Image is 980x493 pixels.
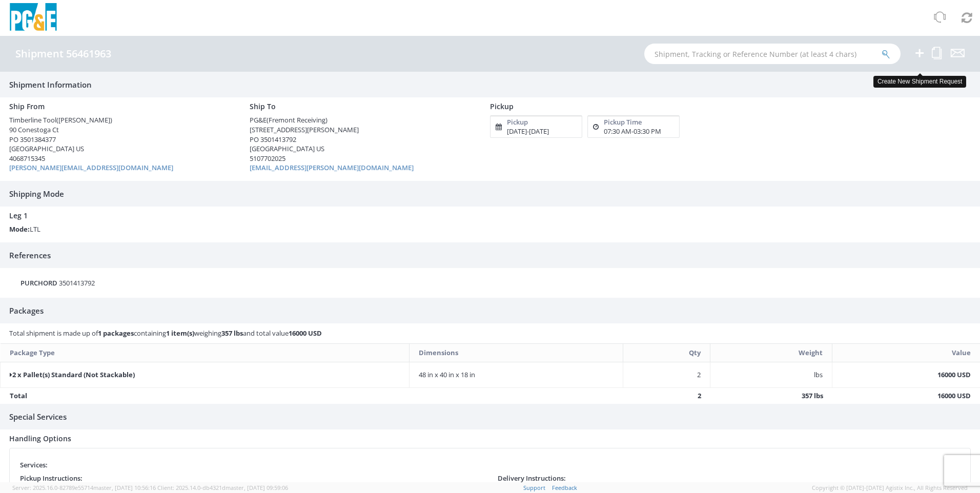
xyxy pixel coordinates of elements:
div: [GEOGRAPHIC_DATA] US [9,144,234,154]
h4: Shipment 56461963 [15,48,111,59]
input: Shipment, Tracking or Reference Number (at least 4 chars) [644,44,901,64]
a: [EMAIL_ADDRESS][PERSON_NAME][DOMAIN_NAME] [250,163,414,172]
h4: Leg 1 [9,212,971,219]
div: LTL [2,224,246,234]
div: 07:30 AM 03:30 PM [604,127,661,136]
div: PO 3501413792 [250,135,475,145]
h5: Delivery Instructions: [498,475,566,482]
span: (Fremont Receiving) [267,115,328,125]
th: Value [832,343,980,362]
h5: Pickup Instructions: [20,475,83,482]
a: [PERSON_NAME][EMAIL_ADDRESS][DOMAIN_NAME] [9,163,173,172]
strong: 357 lbs [221,328,243,338]
strong: Mode: [9,224,30,234]
span: Server: 2025.16.0-82789e55714 [12,484,156,491]
td: 16000 USD [832,387,980,404]
td: 48 in x 40 in x 18 in [409,362,623,387]
div: Timberline Tool [9,115,234,125]
span: - [527,127,529,136]
th: Dimensions [409,343,623,362]
td: 2 [623,387,710,404]
h5: Services: [20,461,48,468]
div: 90 Conestoga Ct [9,125,234,135]
td: Total [1,387,623,404]
a: Support [523,484,545,491]
td: lbs [710,362,832,387]
span: Copyright © [DATE]-[DATE] Agistix Inc., All Rights Reserved [812,484,968,492]
td: 2 [623,362,710,387]
span: ([PERSON_NAME]) [56,115,112,125]
h4: Ship From [9,102,234,110]
img: pge-logo-06675f144f4cfa6a6814.png [8,3,59,33]
span: Client: 2025.14.0-db4321d [157,484,288,491]
td: 357 lbs [710,387,832,404]
strong: 2 x Pallet(s) Standard (Not Stackable) [10,370,135,379]
strong: 1 item(s) [166,328,194,338]
div: 4068715345 [9,154,234,163]
div: Create New Shipment Request [873,76,966,88]
h4: Ship To [250,102,475,110]
strong: 16000 USD [289,328,322,338]
h4: Pickup [490,102,795,110]
h4: Handling Options [9,435,971,442]
div: [GEOGRAPHIC_DATA] US [250,144,475,154]
a: Feedback [552,484,577,491]
strong: 16000 USD [937,370,971,379]
div: PG&E [250,115,475,125]
div: [STREET_ADDRESS][PERSON_NAME] [250,125,475,135]
th: Weight [710,343,832,362]
h5: Pickup Time [604,118,642,126]
span: - [631,127,634,136]
th: Package Type [1,343,410,362]
th: Qty [623,343,710,362]
div: PO 3501384377 [9,135,234,145]
div: 5107702025 [250,154,475,163]
div: [DATE] [DATE] [507,127,549,136]
span: master, [DATE] 09:59:06 [226,484,288,491]
span: master, [DATE] 10:56:16 [93,484,156,491]
strong: 1 packages [98,328,134,338]
span: 3501413792 [59,278,95,287]
h5: PURCHORD [21,279,57,286]
h5: Pickup [507,118,528,126]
